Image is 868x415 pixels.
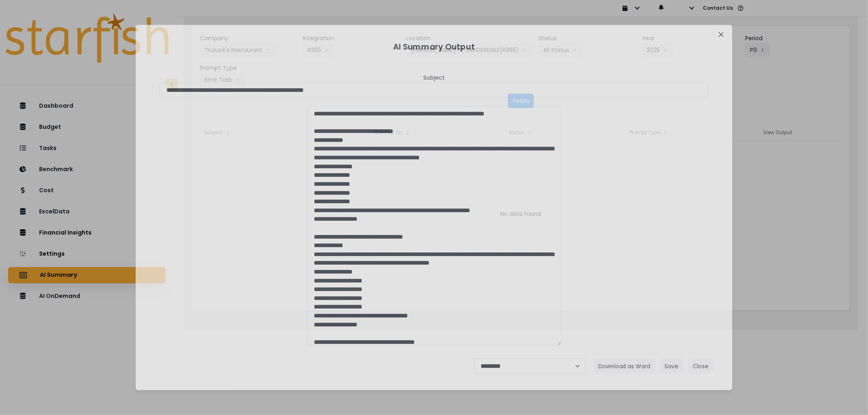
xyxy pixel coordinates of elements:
[145,35,723,59] header: AI Summary Output
[715,28,727,41] button: Close
[660,359,683,373] button: Save
[594,359,655,373] button: Download as Word
[688,359,713,373] button: Close
[423,74,444,82] header: Subject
